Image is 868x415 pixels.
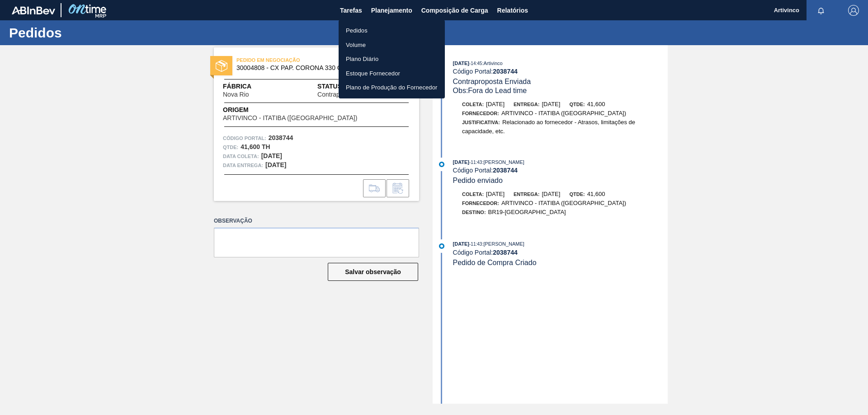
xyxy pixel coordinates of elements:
a: Plano de Produção do Fornecedor [339,80,445,95]
a: Pedidos [339,23,445,38]
a: Plano Diário [339,52,445,66]
a: Estoque Fornecedor [339,66,445,81]
a: Volume [339,38,445,52]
